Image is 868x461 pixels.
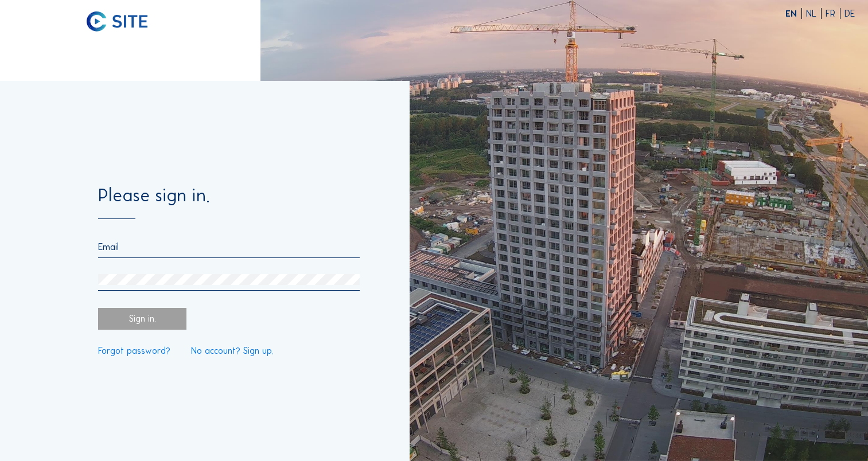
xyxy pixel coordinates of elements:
[785,9,802,18] div: EN
[98,241,360,252] input: Email
[191,346,274,355] a: No account? Sign up.
[98,308,186,330] div: Sign in.
[844,9,855,18] div: DE
[806,9,822,18] div: NL
[98,346,170,355] a: Forgot password?
[87,11,147,32] img: C-SITE logo
[826,9,840,18] div: FR
[98,186,360,219] div: Please sign in.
